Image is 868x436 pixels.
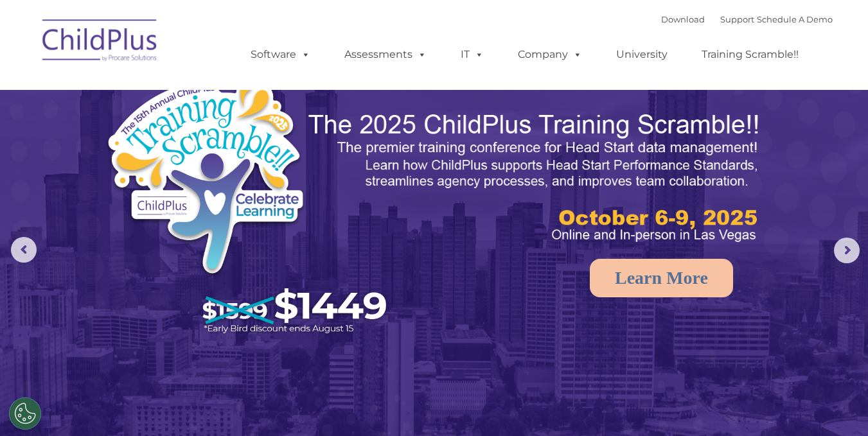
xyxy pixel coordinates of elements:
a: Training Scramble!! [689,42,811,67]
span: Last name [179,85,218,94]
font: | [661,14,833,24]
span: Phone number [179,137,233,147]
a: Download [661,14,705,24]
a: Learn More [590,259,733,297]
a: Support [720,14,754,24]
img: ChildPlus by Procare Solutions [36,10,164,74]
a: Company [505,42,595,67]
a: Schedule A Demo [757,14,833,24]
a: University [603,42,680,67]
a: Software [238,42,323,67]
button: Cookies Settings [9,397,41,430]
a: Assessments [332,42,439,67]
a: IT [448,42,497,67]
